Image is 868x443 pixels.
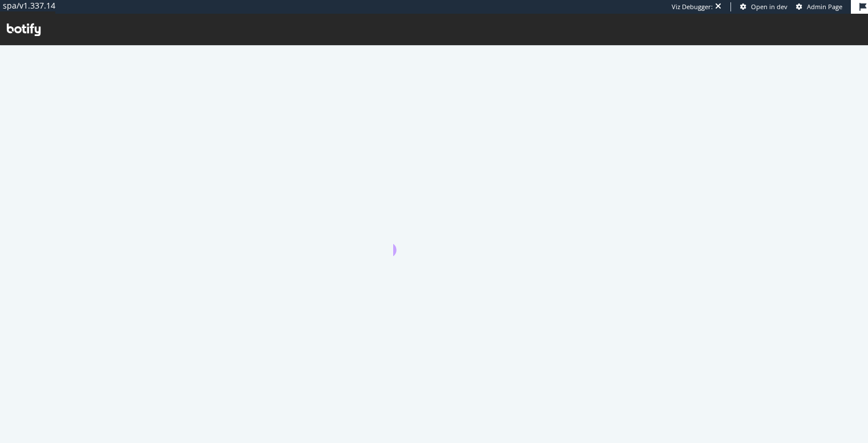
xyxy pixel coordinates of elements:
a: Open in dev [740,2,788,11]
a: Admin Page [796,2,842,11]
span: Admin Page [807,2,842,11]
span: Open in dev [751,2,788,11]
div: animation [393,215,475,256]
div: Viz Debugger: [672,2,713,11]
